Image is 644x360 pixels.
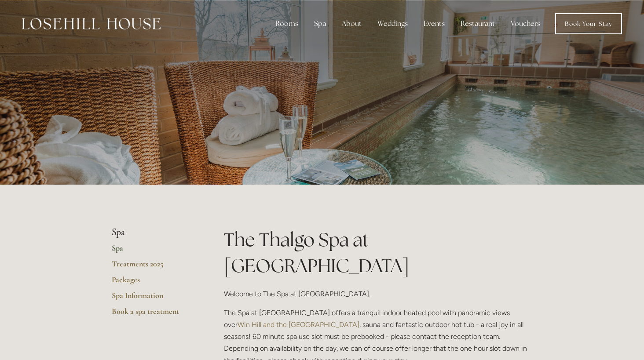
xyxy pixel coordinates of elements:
[112,243,196,259] a: Spa
[370,15,415,33] div: Weddings
[224,288,532,300] p: Welcome to The Spa at [GEOGRAPHIC_DATA].
[555,13,622,34] a: Book Your Stay
[112,275,196,291] a: Packages
[335,15,369,33] div: About
[504,15,547,33] a: Vouchers
[112,291,196,306] a: Spa Information
[307,15,333,33] div: Spa
[454,15,502,33] div: Restaurant
[238,320,359,329] a: Win Hill and the [GEOGRAPHIC_DATA]
[112,227,196,238] li: Spa
[112,306,196,322] a: Book a spa treatment
[22,18,161,29] img: Losehill House
[417,15,452,33] div: Events
[224,227,532,279] h1: The Thalgo Spa at [GEOGRAPHIC_DATA]
[268,15,305,33] div: Rooms
[112,259,196,275] a: Treatments 2025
